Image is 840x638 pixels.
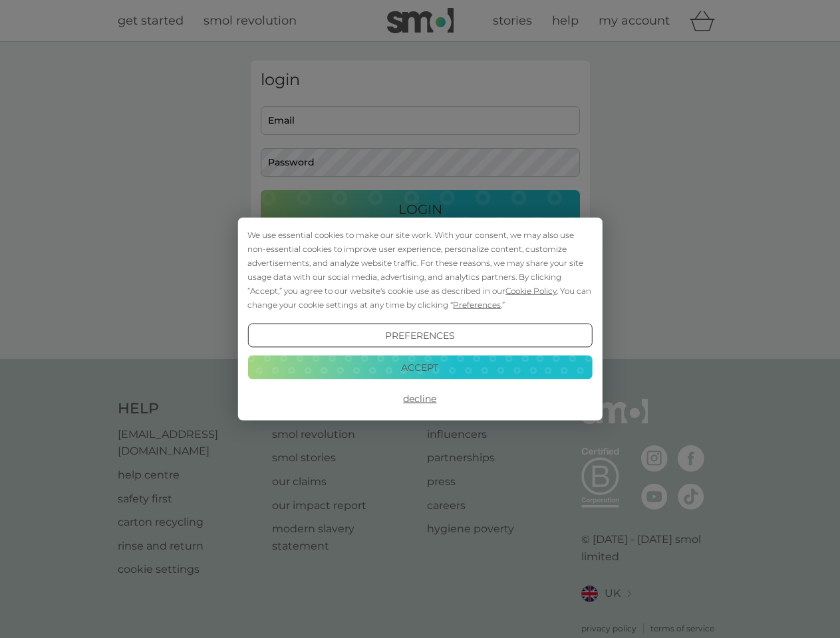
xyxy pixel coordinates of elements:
[453,300,501,310] span: Preferences
[247,387,592,411] button: Decline
[237,218,602,421] div: Cookie Consent Prompt
[247,324,592,348] button: Preferences
[247,355,592,379] button: Accept
[505,286,557,296] span: Cookie Policy
[247,228,592,312] div: We use essential cookies to make our site work. With your consent, we may also use non-essential ...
